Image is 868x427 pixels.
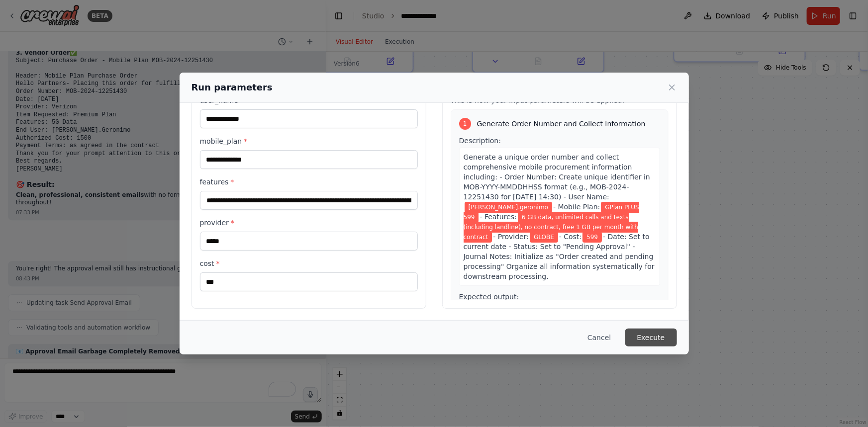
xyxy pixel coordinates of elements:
button: Execute [625,329,677,346]
span: Variable: mobile_plan [464,202,639,223]
span: Variable: features [464,212,639,243]
span: - Provider: [493,233,529,241]
span: Variable: provider [530,232,558,243]
label: features [200,177,418,187]
span: Variable: cost [582,232,602,243]
span: Description: [459,137,501,145]
span: Generate a unique order number and collect comprehensive mobile procurement information including... [464,153,650,201]
span: - Mobile Plan: [553,203,600,211]
span: Variable: user_name [465,202,552,213]
span: - Features: [480,213,516,221]
label: provider [200,218,418,228]
label: mobile_plan [200,136,418,146]
span: - Date: Set to current date - Status: Set to "Pending Approval" - Journal Notes: Initialize as "O... [464,233,655,280]
button: Cancel [579,329,619,346]
h2: Run parameters [192,81,273,94]
div: 1 [459,118,471,130]
span: Generate Order Number and Collect Information [477,119,646,129]
span: Expected output: [459,293,519,301]
label: cost [200,258,418,268]
span: - Cost: [559,233,581,241]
